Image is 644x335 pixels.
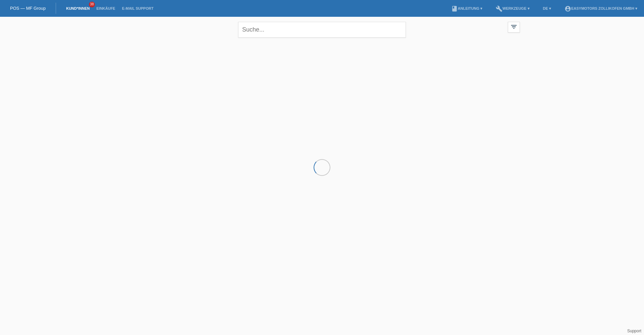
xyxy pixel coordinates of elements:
[627,329,641,333] a: Support
[10,6,46,11] a: POS — MF Group
[93,6,118,10] a: Einkäufe
[561,6,641,10] a: account_circleEasymotors Zollikofen GmbH ▾
[448,6,486,10] a: bookAnleitung ▾
[540,6,554,10] a: DE ▾
[119,6,157,10] a: E-Mail Support
[89,2,95,7] span: 38
[492,6,533,10] a: buildWerkzeuge ▾
[565,5,571,12] i: account_circle
[451,5,458,12] i: book
[510,23,518,31] i: filter_list
[496,5,502,12] i: build
[238,22,406,38] input: Suche...
[63,6,93,10] a: Kund*innen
